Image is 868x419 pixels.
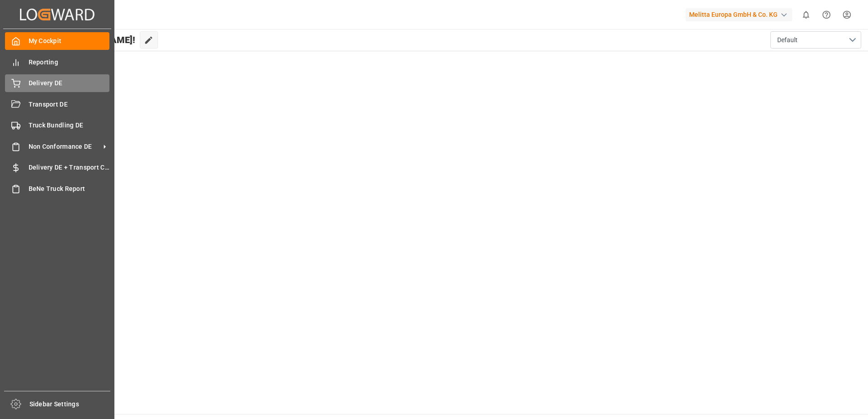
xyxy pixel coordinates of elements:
[29,78,110,88] span: Delivery DE
[29,36,110,46] span: My Cockpit
[29,100,110,109] span: Transport DE
[29,163,110,172] span: Delivery DE + Transport Cost
[30,400,111,409] span: Sidebar Settings
[29,184,110,194] span: BeNe Truck Report
[29,121,110,130] span: Truck Bundling DE
[5,159,109,176] a: Delivery DE + Transport Cost
[5,53,109,71] a: Reporting
[38,31,135,49] span: Hello [PERSON_NAME]!
[29,58,110,67] span: Reporting
[5,95,109,113] a: Transport DE
[686,8,792,21] div: Melitta Europa GmbH & Co. KG
[29,142,100,151] span: Non Conformance DE
[5,32,109,50] a: My Cockpit
[796,5,816,25] button: show 0 new notifications
[686,6,796,23] button: Melitta Europa GmbH & Co. KG
[816,5,837,25] button: Help Center
[5,74,109,92] a: Delivery DE
[5,117,109,134] a: Truck Bundling DE
[770,31,861,49] button: open menu
[5,180,109,197] a: BeNe Truck Report
[777,35,798,45] span: Default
